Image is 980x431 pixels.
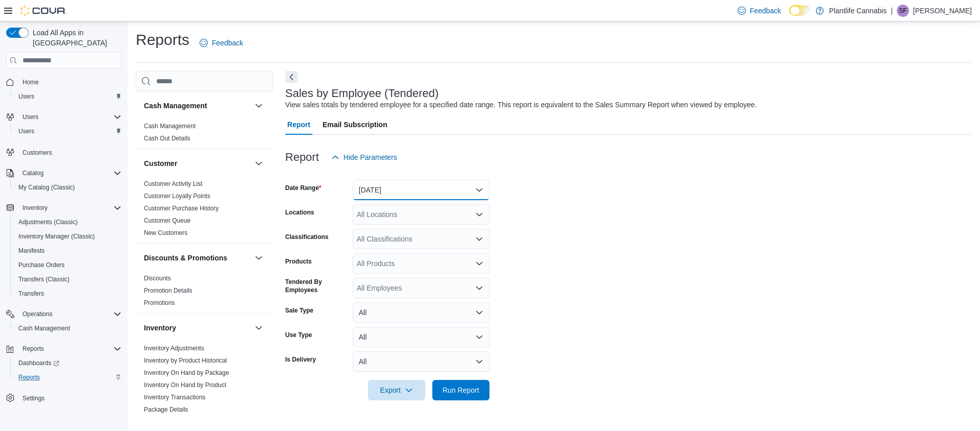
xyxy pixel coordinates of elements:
[144,205,219,212] a: Customer Purchase History
[10,258,126,272] button: Purchase Orders
[353,302,489,323] button: All
[14,322,121,334] span: Cash Management
[14,125,38,137] a: Users
[18,76,121,88] span: Home
[14,181,79,194] a: My Catalog (Classic)
[285,100,757,110] div: View sales totals by tendered employee for a specified date range. This report is equivalent to t...
[2,166,126,180] button: Catalog
[733,1,785,21] a: Feedback
[443,385,479,395] span: Run Report
[432,380,489,400] button: Run Report
[253,322,265,334] button: Inventory
[144,134,190,142] span: Cash Out Details
[368,380,425,400] button: Export
[344,152,397,162] span: Hide Parameters
[353,351,489,372] button: All
[144,217,190,224] a: Customer Queue
[144,123,195,130] a: Cash Management
[20,6,66,16] img: Cova
[18,147,56,159] a: Customers
[18,218,78,226] span: Adjustments (Classic)
[22,310,53,318] span: Operations
[22,169,43,177] span: Catalog
[475,259,483,268] button: Open list of options
[14,181,121,194] span: My Catalog (Classic)
[10,215,126,229] button: Adjustments (Classic)
[18,167,121,179] span: Catalog
[253,252,265,264] button: Discounts & Promotions
[10,370,126,385] button: Reports
[136,30,189,50] h1: Reports
[144,158,251,169] button: Customer
[14,273,73,285] a: Transfers (Classic)
[144,393,206,401] span: Inventory Transactions
[2,342,126,356] button: Reports
[10,124,126,138] button: Users
[144,405,188,414] span: Package Details
[144,192,210,200] span: Customer Loyalty Points
[18,247,44,255] span: Manifests
[18,275,69,283] span: Transfers (Classic)
[285,233,329,241] label: Classifications
[829,5,887,17] p: Plantlife Cannabis
[475,235,483,243] button: Open list of options
[18,373,40,381] span: Reports
[2,145,126,159] button: Customers
[18,111,42,123] button: Users
[10,272,126,286] button: Transfers (Classic)
[195,33,247,53] a: Feedback
[285,306,313,315] label: Sale Type
[10,244,126,258] button: Manifests
[789,5,811,16] input: Dark Mode
[14,230,99,243] a: Inventory Manager (Classic)
[144,345,204,352] a: Inventory Adjustments
[899,5,906,17] span: SF
[144,274,171,282] span: Discounts
[18,202,52,214] button: Inventory
[144,357,227,364] a: Inventory by Product Historical
[285,151,319,163] h3: Report
[144,101,251,111] button: Cash Management
[18,111,121,123] span: Users
[18,343,48,355] button: Reports
[374,380,419,400] span: Export
[18,261,65,269] span: Purchase Orders
[144,135,190,142] a: Cash Out Details
[144,253,251,263] button: Discounts & Promotions
[14,245,121,257] span: Manifests
[253,157,265,170] button: Customer
[14,90,121,103] span: Users
[14,371,121,384] span: Reports
[14,259,121,271] span: Purchase Orders
[18,92,34,101] span: Users
[14,216,121,228] span: Adjustments (Classic)
[750,6,781,16] span: Feedback
[18,392,48,404] a: Settings
[18,290,44,298] span: Transfers
[14,230,121,243] span: Inventory Manager (Classic)
[18,308,121,320] span: Operations
[285,331,312,339] label: Use Type
[18,146,121,158] span: Customers
[14,245,48,257] a: Manifests
[285,71,298,83] button: Next
[22,345,44,353] span: Reports
[18,232,95,241] span: Inventory Manager (Classic)
[18,127,34,135] span: Users
[144,217,190,225] span: Customer Queue
[144,323,176,333] h3: Inventory
[18,343,121,355] span: Reports
[18,202,121,214] span: Inventory
[22,149,52,157] span: Customers
[22,394,44,402] span: Settings
[144,369,229,377] span: Inventory On Hand by Package
[144,394,206,401] a: Inventory Transactions
[10,286,126,301] button: Transfers
[29,28,121,48] span: Load All Apps in [GEOGRAPHIC_DATA]
[144,356,227,365] span: Inventory by Product Historical
[10,321,126,336] button: Cash Management
[212,38,243,48] span: Feedback
[475,210,483,219] button: Open list of options
[144,406,188,413] a: Package Details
